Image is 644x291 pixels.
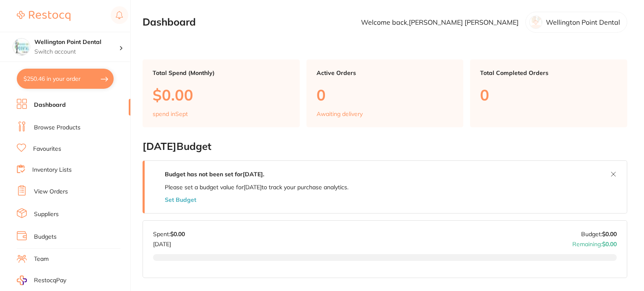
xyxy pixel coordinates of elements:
[17,276,66,285] a: RestocqPay
[306,59,464,127] a: Active Orders0Awaiting delivery
[317,70,454,76] p: Active Orders
[17,11,70,21] img: Restocq Logo
[34,233,57,241] a: Budgets
[165,196,196,203] button: Set Budget
[602,240,617,248] strong: $0.00
[17,276,27,285] img: RestocqPay
[17,6,70,26] a: Restocq Logo
[34,276,66,285] span: RestocqPay
[165,170,264,178] strong: Budget has not been set for [DATE] .
[143,59,300,127] a: Total Spend (Monthly)$0.00spend inSept
[34,48,119,56] p: Switch account
[34,38,119,46] h4: Wellington Point Dental
[170,230,185,238] strong: $0.00
[34,188,68,196] a: View Orders
[317,111,363,117] p: Awaiting delivery
[153,237,185,247] p: [DATE]
[361,18,519,26] p: Welcome back, [PERSON_NAME] [PERSON_NAME]
[602,230,617,238] strong: $0.00
[581,231,617,237] p: Budget:
[143,16,196,28] h2: Dashboard
[153,86,290,103] p: $0.00
[153,231,185,237] p: Spent:
[480,70,617,76] p: Total Completed Orders
[153,70,290,76] p: Total Spend (Monthly)
[317,86,454,103] p: 0
[165,184,348,191] p: Please set a budget value for [DATE] to track your purchase analytics.
[143,141,627,152] h2: [DATE] Budget
[33,145,61,153] a: Favourites
[480,86,617,103] p: 0
[470,59,627,127] a: Total Completed Orders0
[34,124,80,132] a: Browse Products
[153,111,188,117] p: spend in Sept
[34,101,66,109] a: Dashboard
[546,18,620,26] p: Wellington Point Dental
[572,237,617,247] p: Remaining:
[32,166,72,174] a: Inventory Lists
[17,69,114,89] button: $250.46 in your order
[34,210,59,219] a: Suppliers
[13,39,30,55] img: Wellington Point Dental
[34,255,49,263] a: Team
